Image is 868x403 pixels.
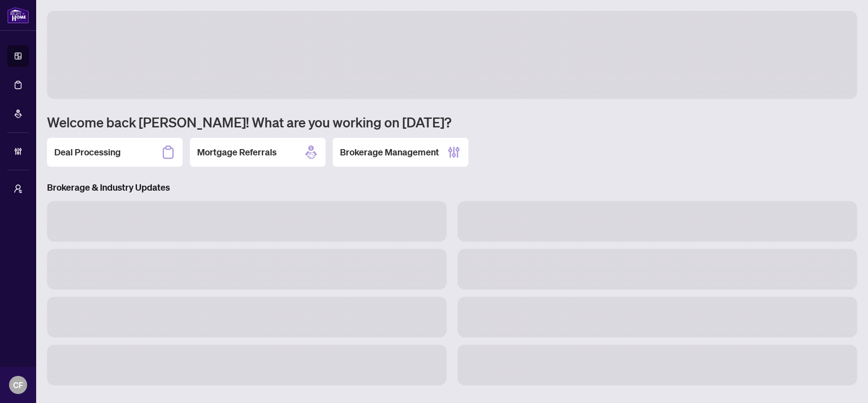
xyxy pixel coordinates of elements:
h1: Welcome back [PERSON_NAME]! What are you working on [DATE]? [47,113,857,131]
h2: Brokerage Management [340,146,439,159]
h2: Deal Processing [54,146,121,159]
h2: Mortgage Referrals [197,146,277,159]
span: CF [13,379,23,391]
h3: Brokerage & Industry Updates [47,181,857,194]
img: logo [7,7,29,23]
span: user-switch [14,184,23,193]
